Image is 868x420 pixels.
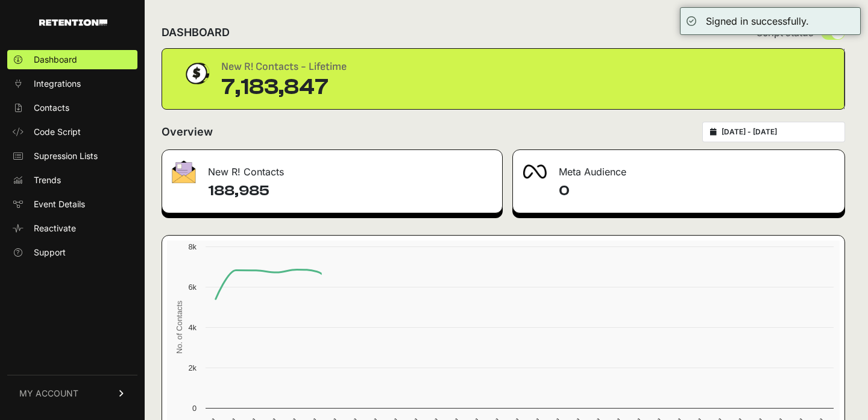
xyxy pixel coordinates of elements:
[19,387,78,400] span: MY ACCOUNT
[7,146,137,166] a: Supression Lists
[181,58,212,89] img: dollar-coin-05c43ed7efb7bc0c12610022525b4bbbb207c7efeef5aecc26f025e68dcafac9.png
[208,181,492,201] h4: 188,985
[706,14,809,28] div: Signed in successfully.
[7,98,137,118] a: Contacts
[39,19,107,26] img: Retention.com
[192,404,197,413] text: 0
[34,102,69,114] span: Contacts
[188,283,197,292] text: 6k
[7,171,137,190] a: Trends
[7,74,137,93] a: Integrations
[559,181,835,201] h4: 0
[34,78,81,90] span: Integrations
[513,150,844,186] div: Meta Audience
[34,126,81,138] span: Code Script
[34,198,85,210] span: Event Details
[188,323,197,332] text: 4k
[188,242,197,251] text: 8k
[188,363,197,372] text: 2k
[7,50,137,69] a: Dashboard
[7,219,137,238] a: Reactivate
[34,150,98,162] span: Supression Lists
[172,160,196,183] img: fa-envelope-19ae18322b30453b285274b1b8af3d052b27d846a4fbe8435d1a52b978f639a2.png
[7,243,137,262] a: Support
[162,150,502,186] div: New R! Contacts
[34,174,61,186] span: Trends
[523,165,547,179] img: fa-meta-2f981b61bb99beabf952f7030308934f19ce035c18b003e963880cc3fabeebb7.png
[221,75,347,99] div: 7,183,847
[162,24,230,41] h2: DASHBOARD
[162,124,213,140] h2: Overview
[7,122,137,142] a: Code Script
[7,195,137,214] a: Event Details
[34,54,77,66] span: Dashboard
[7,375,137,412] a: MY ACCOUNT
[175,301,184,354] text: No. of Contacts
[34,222,76,234] span: Reactivate
[34,246,66,259] span: Support
[221,58,347,75] div: New R! Contacts - Lifetime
